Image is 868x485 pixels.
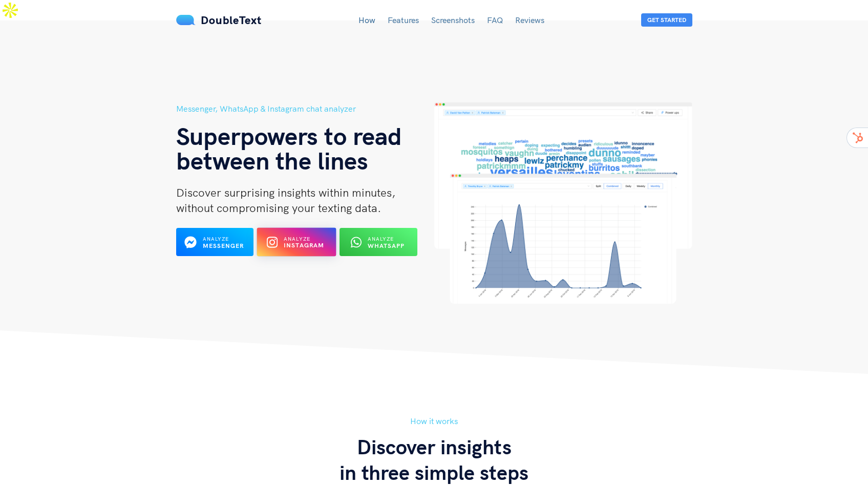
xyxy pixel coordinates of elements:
h3: Discover insights in three simple steps [176,434,692,485]
span: DoubleText [201,13,262,27]
span: Superpowers to read [176,120,402,151]
a: Analyze Instagram [258,241,335,250]
button: Analyze Instagram [257,228,336,257]
span: Analyze [203,236,229,242]
span: Analyze [284,236,310,242]
button: Get Started [641,13,692,27]
h5: How it works [176,415,692,428]
img: hero [434,102,692,304]
span: Discover surprising insights within minutes, [176,185,395,200]
a: How [358,15,375,25]
h5: Messenger, WhatsApp & Instagram chat analyzer [176,102,434,115]
a: Screenshots [431,15,475,25]
a: Analyze Messenger [176,241,254,250]
a: Analyze WhatsApp [340,241,417,250]
a: Features [388,15,419,25]
b: WhatsApp [368,242,405,249]
a: Reviews [515,15,544,25]
span: without compromising your texting data. [176,201,381,215]
img: mS3x8y1f88AAAAABJRU5ErkJggg== [176,15,196,25]
button: Analyze Messenger [176,228,254,256]
a: FAQ [487,15,503,25]
span: between the lines [176,145,368,176]
span: Analyze [368,236,394,242]
b: Messenger [203,242,244,249]
b: Instagram [284,242,325,249]
a: DoubleText [176,13,262,27]
button: Analyze WhatsApp [340,228,417,256]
